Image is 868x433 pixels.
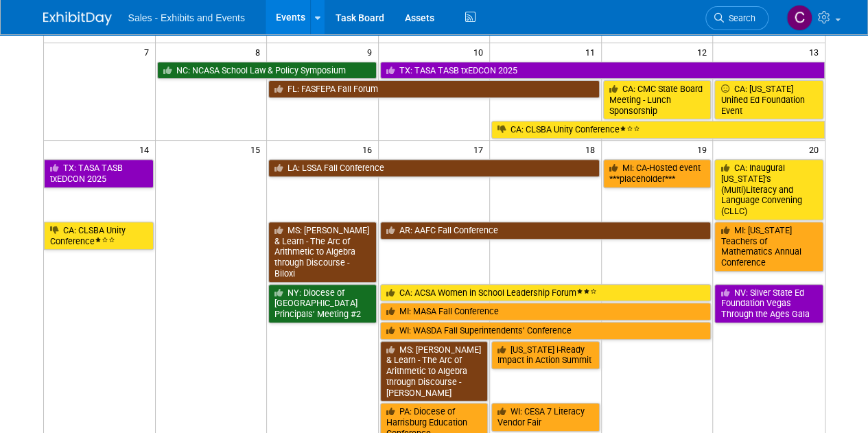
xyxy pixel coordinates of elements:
[254,43,266,60] span: 8
[472,141,489,158] span: 17
[380,303,712,320] a: MI: MASA Fall Conference
[128,12,245,23] span: Sales - Exhibits and Events
[143,43,155,60] span: 7
[491,341,600,369] a: [US_STATE] i-Ready Impact in Action Summit
[603,80,712,119] a: CA: CMC State Board Meeting - Lunch Sponsorship
[808,43,825,60] span: 13
[724,13,755,23] span: Search
[138,141,155,158] span: 14
[714,80,823,119] a: CA: [US_STATE] Unified Ed Foundation Event
[380,222,712,239] a: AR: AAFC Fall Conference
[44,222,154,250] a: CA: CLSBA Unity Conference
[714,159,823,220] a: CA: Inaugural [US_STATE]’s (Multi)Literacy and Language Convening (CLLC)
[695,141,712,158] span: 19
[249,141,266,158] span: 15
[808,141,825,158] span: 20
[157,62,377,80] a: NC: NCASA School Law & Policy Symposium
[491,121,824,139] a: CA: CLSBA Unity Conference
[714,284,823,323] a: NV: Silver State Ed Foundation Vegas Through the Ages Gala
[268,222,377,283] a: MS: [PERSON_NAME] & Learn - The Arc of Arithmetic to Algebra through Discourse - Biloxi
[366,43,378,60] span: 9
[714,222,823,272] a: MI: [US_STATE] Teachers of Mathematics Annual Conference
[491,403,600,431] a: WI: CESA 7 Literacy Vendor Fair
[603,159,712,187] a: MI: CA-Hosted event ***placeholder***
[695,43,712,60] span: 12
[380,341,489,402] a: MS: [PERSON_NAME] & Learn - The Arc of Arithmetic to Algebra through Discourse - [PERSON_NAME]
[786,5,812,31] img: Christine Lurz
[43,12,112,25] img: ExhibitDay
[705,6,769,30] a: Search
[268,80,600,98] a: FL: FASFEPA Fall Forum
[584,141,601,158] span: 18
[361,141,378,158] span: 16
[380,62,825,80] a: TX: TASA TASB txEDCON 2025
[268,159,600,177] a: LA: LSSA Fall Conference
[472,43,489,60] span: 10
[380,322,712,340] a: WI: WASDA Fall Superintendents’ Conference
[380,284,712,302] a: CA: ACSA Women in School Leadership Forum
[268,284,377,323] a: NY: Diocese of [GEOGRAPHIC_DATA] Principals’ Meeting #2
[44,159,154,187] a: TX: TASA TASB txEDCON 2025
[584,43,601,60] span: 11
